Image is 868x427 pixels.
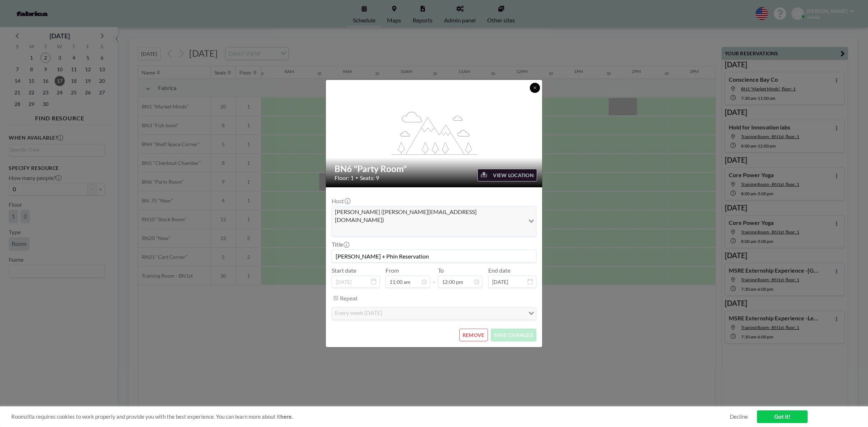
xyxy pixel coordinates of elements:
input: Search for option [384,309,524,318]
input: Search for option [333,225,524,235]
label: Title [332,241,349,248]
input: (No title) [332,250,536,262]
label: From [386,267,399,274]
span: [PERSON_NAME] ([PERSON_NAME][EMAIL_ADDRESS][DOMAIN_NAME]) [333,208,523,224]
label: Start date [332,267,356,274]
label: Host [332,197,350,205]
a: Got it! [757,410,808,423]
h2: BN6 "Party Room" [335,163,534,174]
button: REMOVE [459,329,488,341]
span: every week [DATE] [333,309,384,318]
span: • [356,175,358,180]
div: Search for option [332,206,536,236]
span: Seats: 9 [360,174,379,182]
label: End date [488,267,510,274]
a: here. [280,413,293,420]
label: To [438,267,444,274]
g: flex-grow: 1.2; [392,111,477,154]
a: Decline [730,413,748,420]
button: SAVE CHANGES [491,329,536,341]
div: Search for option [332,307,536,320]
button: VIEW LOCATION [477,169,537,182]
label: Repeat [340,295,358,302]
span: Roomzilla requires cookies to work properly and provide you with the best experience. You can lea... [11,413,730,420]
span: - [433,269,435,285]
span: Floor: 1 [335,174,354,182]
